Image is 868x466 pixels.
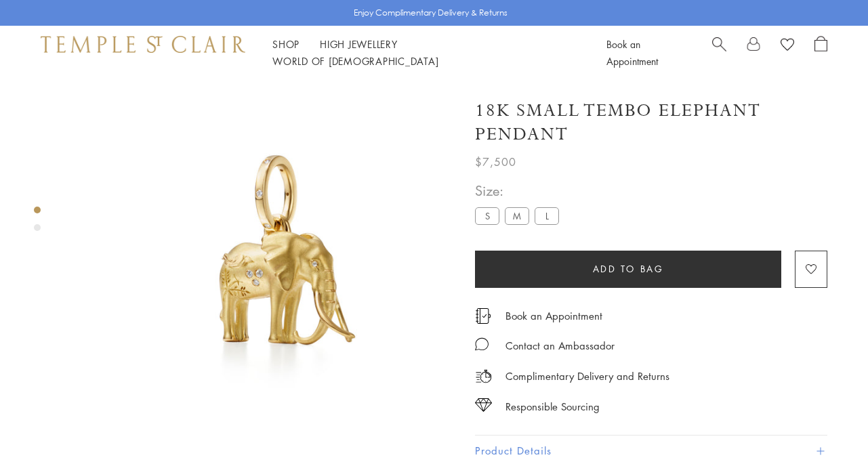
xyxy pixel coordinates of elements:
label: L [535,207,559,224]
span: $7,500 [475,153,516,171]
img: icon_sourcing.svg [475,398,492,412]
button: Add to bag [475,251,781,288]
img: P31856-ELESM [88,80,455,446]
a: Search [712,36,726,70]
a: World of [DEMOGRAPHIC_DATA]World of [DEMOGRAPHIC_DATA] [272,54,438,68]
label: M [505,207,529,224]
img: Temple St. Clair [41,36,245,52]
div: Product gallery navigation [34,203,41,242]
img: icon_appointment.svg [475,308,491,324]
div: Responsible Sourcing [505,398,600,415]
a: High JewelleryHigh Jewellery [320,37,398,51]
h1: 18K Small Tembo Elephant Pendant [475,99,827,146]
a: Book an Appointment [606,37,658,68]
iframe: Gorgias live chat messenger [800,402,854,452]
a: Book an Appointment [505,308,602,323]
span: Add to bag [593,261,664,276]
span: Size: [475,179,564,202]
img: MessageIcon-01_2.svg [475,337,489,351]
img: icon_delivery.svg [475,368,492,385]
label: S [475,207,499,224]
div: Contact an Ambassador [505,337,615,354]
p: Enjoy Complimentary Delivery & Returns [354,6,508,20]
button: Product Details [475,436,827,466]
nav: Main navigation [272,36,576,70]
p: Complimentary Delivery and Returns [505,368,669,385]
a: Open Shopping Bag [814,36,827,70]
a: ShopShop [272,37,299,51]
a: View Wishlist [781,36,794,56]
